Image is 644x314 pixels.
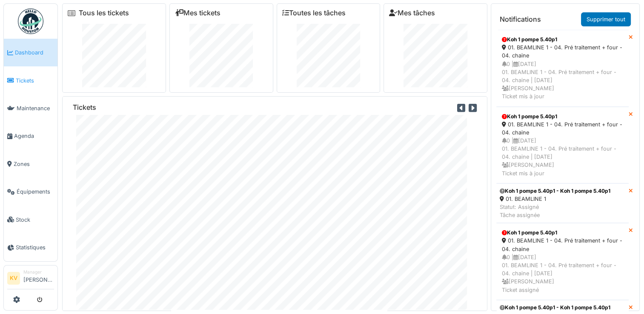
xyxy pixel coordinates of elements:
div: 0 | [DATE] 01. BEAMLINE 1 - 04. Pré traitement + four - 04. chaine | [DATE] [PERSON_NAME] Ticket ... [502,137,623,177]
li: [PERSON_NAME] [23,269,54,287]
a: Équipements [4,178,57,206]
a: Stock [4,206,57,233]
span: Tickets [16,77,54,85]
a: Toutes les tâches [282,9,346,17]
span: Agenda [14,132,54,140]
h6: Tickets [73,103,96,111]
div: Koh 1 pompe 5.40p1 [502,36,623,43]
span: Dashboard [15,49,54,57]
a: Agenda [4,122,57,150]
div: Koh 1 pompe 5.40p1 [502,229,623,237]
a: KV Manager[PERSON_NAME] [7,269,54,289]
div: Koh 1 pompe 5.40p1 - Koh 1 pompe 5.40p1 [500,304,610,311]
div: 0 | [DATE] 01. BEAMLINE 1 - 04. Pré traitement + four - 04. chaine | [DATE] [PERSON_NAME] Ticket ... [502,253,623,294]
div: 01. BEAMLINE 1 [500,195,610,203]
div: Koh 1 pompe 5.40p1 [502,113,623,120]
a: Mes tickets [175,9,220,17]
span: Maintenance [17,104,54,112]
li: KV [7,272,20,285]
div: Manager [23,269,54,275]
div: 0 | [DATE] 01. BEAMLINE 1 - 04. Pré traitement + four - 04. chaine | [DATE] [PERSON_NAME] Ticket ... [502,60,623,101]
a: Tous les tickets [79,9,129,17]
span: Statistiques [16,243,54,251]
div: 01. BEAMLINE 1 - 04. Pré traitement + four - 04. chaine [502,120,623,137]
a: Maintenance [4,94,57,122]
a: Koh 1 pompe 5.40p1 01. BEAMLINE 1 - 04. Pré traitement + four - 04. chaine 0 |[DATE]01. BEAMLINE ... [496,223,629,300]
a: Koh 1 pompe 5.40p1 01. BEAMLINE 1 - 04. Pré traitement + four - 04. chaine 0 |[DATE]01. BEAMLINE ... [496,30,629,106]
h6: Notifications [500,15,541,23]
a: Supprimer tout [581,12,631,26]
div: 01. BEAMLINE 1 - 04. Pré traitement + four - 04. chaine [502,43,623,60]
div: Koh 1 pompe 5.40p1 - Koh 1 pompe 5.40p1 [500,187,610,195]
span: Stock [16,216,54,224]
div: Statut: Assigné Tâche assignée [500,203,610,219]
a: Mes tâches [389,9,435,17]
a: Zones [4,150,57,178]
img: Badge_color-CXgf-gQk.svg [18,9,43,34]
div: 01. BEAMLINE 1 - 04. Pré traitement + four - 04. chaine [502,237,623,253]
a: Koh 1 pompe 5.40p1 01. BEAMLINE 1 - 04. Pré traitement + four - 04. chaine 0 |[DATE]01. BEAMLINE ... [496,107,629,183]
span: Équipements [17,188,54,196]
a: Tickets [4,66,57,94]
a: Koh 1 pompe 5.40p1 - Koh 1 pompe 5.40p1 01. BEAMLINE 1 Statut: AssignéTâche assignée [496,183,629,223]
a: Dashboard [4,39,57,66]
span: Zones [14,160,54,168]
a: Statistiques [4,234,57,261]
